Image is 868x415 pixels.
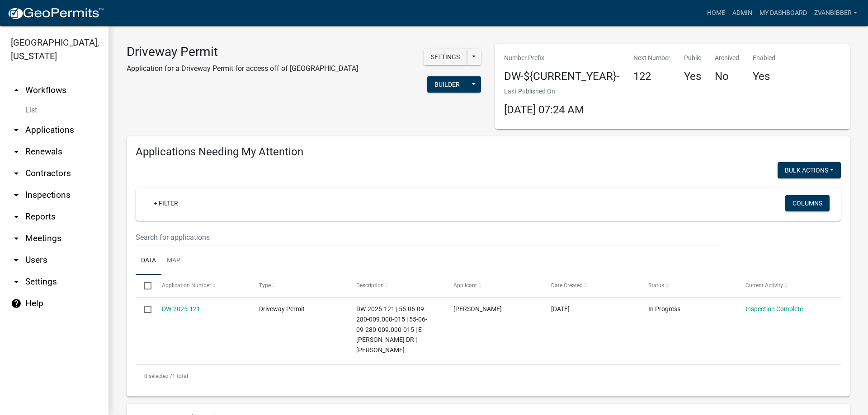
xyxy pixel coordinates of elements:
span: [DATE] 07:24 AM [504,103,584,116]
datatable-header-cell: Applicant [445,275,542,297]
h4: Applications Needing My Attention [136,145,841,159]
span: Current Activity [745,282,783,289]
i: help [11,298,22,309]
datatable-header-cell: Date Created [542,275,639,297]
i: arrow_drop_down [11,211,22,222]
span: In Progress [648,305,680,312]
span: 0 selected / [144,373,172,379]
a: DW-2025-121 [162,305,200,312]
h4: No [715,70,739,83]
h3: Driveway Permit [127,44,358,60]
i: arrow_drop_down [11,168,22,179]
a: Map [161,247,186,275]
datatable-header-cell: Description [348,275,445,297]
p: Public [684,53,701,63]
button: Settings [424,49,467,65]
p: Last Published On [504,87,584,96]
span: Status [648,282,664,289]
datatable-header-cell: Type [250,275,348,297]
i: arrow_drop_down [11,146,22,157]
a: Admin [729,5,756,22]
span: 08/08/2025 [551,305,570,312]
button: Builder [427,76,467,93]
span: Description [356,282,384,289]
button: Bulk Actions [778,162,841,178]
input: Search for applications [136,228,721,247]
i: arrow_drop_down [11,125,22,135]
p: Next Number [633,53,670,63]
a: Inspection Complete [745,305,803,312]
div: 1 total [136,365,841,387]
datatable-header-cell: Status [640,275,737,297]
span: Applicant [453,282,477,289]
span: DW-2025-121 | 55-06-09-280-009.000-015 | 55-06-09-280-009.000-015 | E ROSELYN DR | BURNSIDE WYATT [356,305,427,354]
a: Home [703,5,729,22]
a: Data [136,247,161,275]
button: Columns [785,195,830,211]
span: Driveway Permit [259,305,305,312]
datatable-header-cell: Select [136,275,153,297]
datatable-header-cell: Application Number [153,275,250,297]
h4: Yes [753,70,775,83]
h4: DW-${CURRENT_YEAR}- [504,70,620,83]
i: arrow_drop_down [11,233,22,244]
a: My Dashboard [756,5,811,22]
p: Archived [715,53,739,63]
span: Application Number [162,282,211,289]
span: Type [259,282,271,289]
h4: Yes [684,70,701,83]
a: zvanbibber [811,5,861,22]
p: Application for a Driveway Permit for access off of [GEOGRAPHIC_DATA] [127,63,358,74]
i: arrow_drop_down [11,255,22,266]
i: arrow_drop_up [11,85,22,96]
i: arrow_drop_down [11,190,22,201]
datatable-header-cell: Current Activity [737,275,834,297]
h4: 122 [633,70,670,83]
span: Wyatt Burnside [453,305,502,312]
p: Enabled [753,53,775,63]
i: arrow_drop_down [11,276,22,287]
a: + Filter [146,195,185,211]
p: Number Prefix [504,53,620,63]
span: Date Created [551,282,583,289]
